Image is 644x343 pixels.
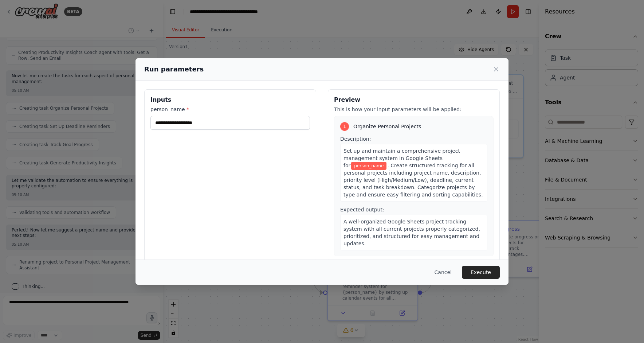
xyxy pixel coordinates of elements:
[340,207,384,213] span: Expected output:
[343,219,480,246] span: A well-organized Google Sheets project tracking system with all current projects properly categor...
[340,122,349,131] div: 1
[429,266,458,279] button: Cancel
[351,162,386,170] span: Variable: person_name
[353,123,421,130] span: Organize Personal Projects
[343,163,483,198] span: . Create structured tracking for all personal projects including project name, description, prior...
[462,266,500,279] button: Execute
[343,148,460,168] span: Set up and maintain a comprehensive project management system in Google Sheets for
[150,106,310,113] label: person_name
[144,64,204,74] h2: Run parameters
[334,96,494,104] h3: Preview
[150,96,310,104] h3: Inputs
[340,136,371,142] span: Description:
[334,106,494,113] p: This is how your input parameters will be applied:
